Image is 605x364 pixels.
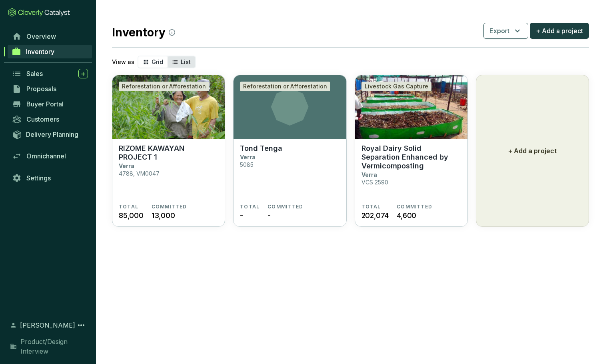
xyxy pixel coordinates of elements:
[112,58,134,66] p: View as
[361,204,381,210] span: TOTAL
[355,75,467,139] img: Royal Dairy Solid Separation Enhanced by Vermicomposting
[181,58,191,65] span: List
[8,149,92,163] a: Omnichannel
[361,210,389,221] span: 202,074
[536,26,583,36] span: + Add a project
[8,82,92,96] a: Proposals
[8,171,92,185] a: Settings
[152,210,175,221] span: 13,000
[119,170,160,177] p: 4788, VM0047
[233,75,346,227] a: Reforestation or AfforestationTond TengaVerra5085TOTAL-COMMITTED-
[26,115,59,123] span: Customers
[240,154,256,160] p: Verra
[483,23,528,39] button: Export
[8,128,92,141] a: Delivery Planning
[26,152,66,160] span: Omnichannel
[112,75,225,227] a: RIZOME KAWAYAN PROJECT 1Reforestation or AfforestationRIZOME KAWAYAN PROJECT 1Verra4788, VM0047TO...
[361,82,431,91] div: Livestock Gas Capture
[26,174,51,182] span: Settings
[8,97,92,111] a: Buyer Portal
[361,171,377,178] p: Verra
[152,204,187,210] span: COMMITTED
[138,56,196,68] div: segmented control
[240,210,243,221] span: -
[8,67,92,80] a: Sales
[489,26,509,36] span: Export
[119,162,134,169] p: Verra
[240,82,330,91] div: Reforestation or Afforestation
[240,204,260,210] span: TOTAL
[119,210,144,221] span: 85,000
[268,204,303,210] span: COMMITTED
[26,100,64,108] span: Buyer Portal
[20,337,88,356] span: Product/Design Interview
[508,146,557,156] p: + Add a project
[112,75,225,139] img: RIZOME KAWAYAN PROJECT 1
[397,204,432,210] span: COMMITTED
[240,144,282,153] p: Tond Tenga
[476,75,589,227] button: + Add a project
[26,85,56,93] span: Proposals
[530,23,589,39] button: + Add a project
[20,320,75,330] span: [PERSON_NAME]
[8,30,92,43] a: Overview
[240,161,254,168] p: 5085
[361,144,461,170] p: Royal Dairy Solid Separation Enhanced by Vermicomposting
[112,24,175,41] h2: Inventory
[119,82,209,91] div: Reforestation or Afforestation
[26,70,43,78] span: Sales
[119,204,138,210] span: TOTAL
[8,45,92,58] a: Inventory
[26,48,54,56] span: Inventory
[361,179,388,186] p: VCS 2590
[355,75,468,227] a: Royal Dairy Solid Separation Enhanced by VermicompostingLivestock Gas CaptureRoyal Dairy Solid Se...
[268,210,271,221] span: -
[152,58,163,65] span: Grid
[26,32,56,40] span: Overview
[8,112,92,126] a: Customers
[26,130,78,138] span: Delivery Planning
[119,144,218,162] p: RIZOME KAWAYAN PROJECT 1
[397,210,416,221] span: 4,600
